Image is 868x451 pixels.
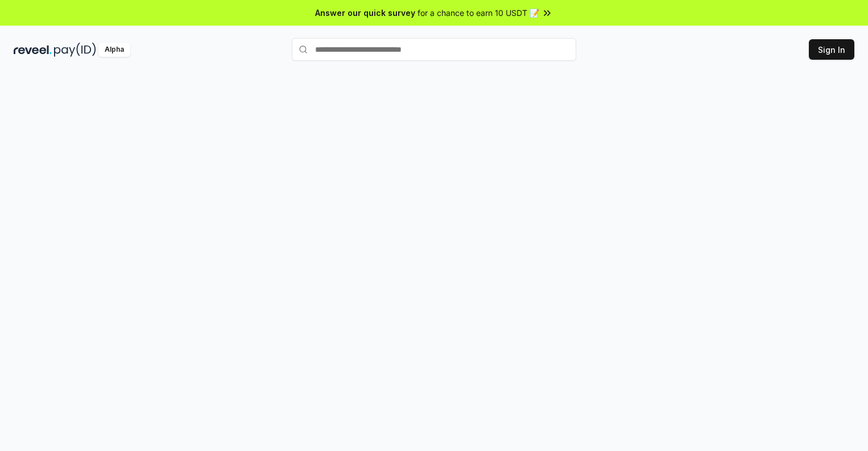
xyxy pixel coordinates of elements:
[14,43,52,57] img: reveel_dark
[98,43,130,57] div: Alpha
[54,43,96,57] img: pay_id
[315,7,415,19] span: Answer our quick survey
[418,7,539,19] span: for a chance to earn 10 USDT 📝
[809,39,854,60] button: Sign In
